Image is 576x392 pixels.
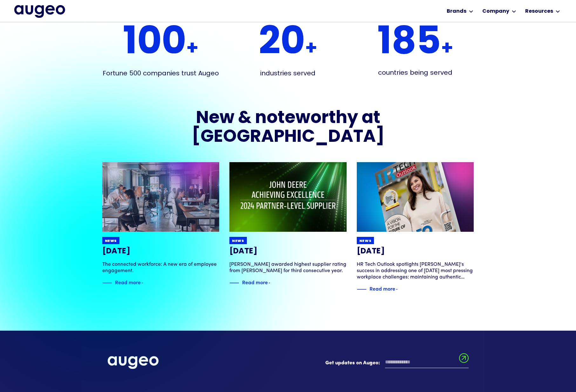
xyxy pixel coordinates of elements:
span: 20 [259,29,305,59]
h2: New & noteworthy at [GEOGRAPHIC_DATA] [151,109,425,147]
div: Brands [447,8,466,15]
div: News [105,239,117,244]
div: Company [482,8,509,15]
div: Resources [525,8,553,15]
div: + [357,10,474,59]
div: + [102,10,220,59]
a: News[DATE]HR Tech Outlook spotlights [PERSON_NAME]'s success in addressing one of [DATE] most pre... [357,162,474,293]
div: countries being served [378,69,452,76]
div: News [359,239,372,244]
form: Email Form [325,356,469,371]
img: Blue text arrow [141,279,151,287]
div: Read more [242,278,268,286]
a: News[DATE][PERSON_NAME] awarded highest supplier rating from [PERSON_NAME] for third consecutive ... [229,162,347,286]
a: News[DATE]The connected workforce: A new era of employee engagement.Blue decorative lineRead more... [102,162,220,286]
img: Blue text arrow [396,285,405,293]
div: Fortune 500 companies trust Augeo [103,69,219,78]
div: Read more [115,278,141,286]
img: Blue text arrow [268,279,278,287]
div: [PERSON_NAME] awarded highest supplier rating from [PERSON_NAME] for third consecutive year. [229,261,347,274]
div: HR Tech Outlook spotlights [PERSON_NAME]'s success in addressing one of [DATE] most pressing work... [357,261,474,280]
span: 100 [123,29,186,59]
div: News [232,239,244,244]
span: 185 [377,29,441,59]
img: Augeo's full logo in white. [108,356,159,369]
a: home [14,5,65,18]
div: The connected workforce: A new era of employee engagement. [102,261,220,274]
img: Blue decorative line [229,279,239,287]
h3: [DATE] [229,247,347,256]
div: industries served [260,69,315,78]
h3: [DATE] [102,247,220,256]
img: Blue decorative line [102,279,112,287]
label: Get updates on Augeo: [325,359,380,367]
div: Read more [369,285,395,292]
h3: [DATE] [357,247,474,256]
div: + [229,10,347,59]
img: Blue decorative line [357,285,366,293]
input: Submit [459,353,469,367]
